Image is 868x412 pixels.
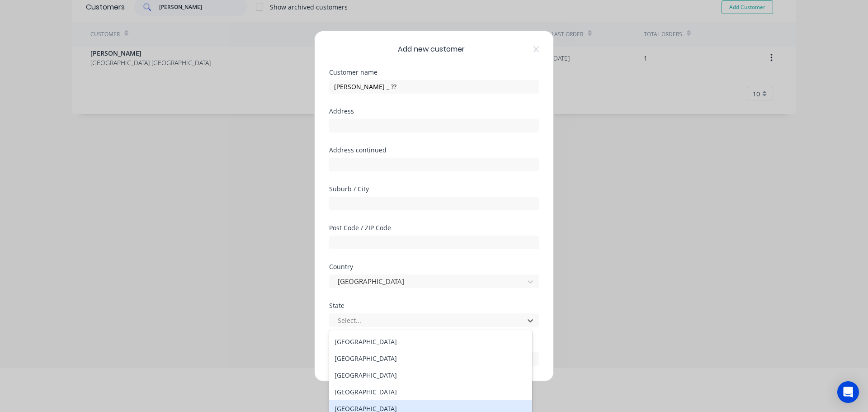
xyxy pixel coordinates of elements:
div: [GEOGRAPHIC_DATA] [329,384,532,400]
div: State [329,302,539,308]
span: Add new customer [398,43,465,54]
div: Address [329,108,539,114]
div: Country [329,263,539,270]
div: Post Code / ZIP Code [329,224,539,231]
div: Customer name [329,69,539,75]
div: Suburb / City [329,185,539,192]
div: Address continued [329,147,539,153]
div: [GEOGRAPHIC_DATA] [329,350,532,367]
div: Open Intercom Messenger [837,381,859,403]
div: [GEOGRAPHIC_DATA] [329,367,532,384]
div: [GEOGRAPHIC_DATA] [329,333,532,350]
